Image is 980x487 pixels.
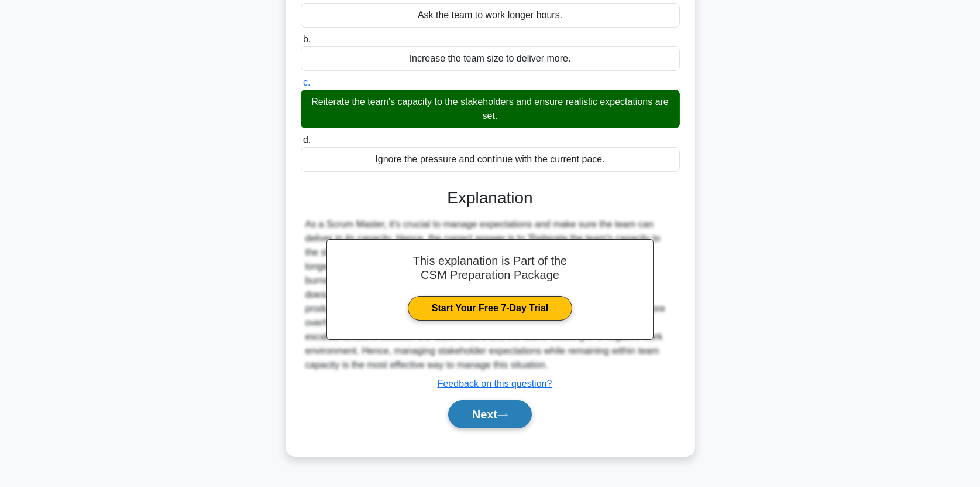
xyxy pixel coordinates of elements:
[448,400,532,428] button: Next
[301,46,680,71] div: Increase the team size to deliver more.
[303,77,310,87] span: c.
[303,135,311,145] span: d.
[303,34,311,44] span: b.
[408,296,572,321] a: Start Your Free 7-Day Trial
[301,90,680,128] div: Reiterate the team's capacity to the stakeholders and ensure realistic expectations are set.
[305,217,675,372] div: As a Scrum Master, it's crucial to manage expectations and make sure the team can deliver in its ...
[301,3,680,28] div: Ask the team to work longer hours.
[308,188,673,208] h3: Explanation
[438,379,552,389] a: Feedback on this question?
[301,147,680,172] div: Ignore the pressure and continue with the current pace.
